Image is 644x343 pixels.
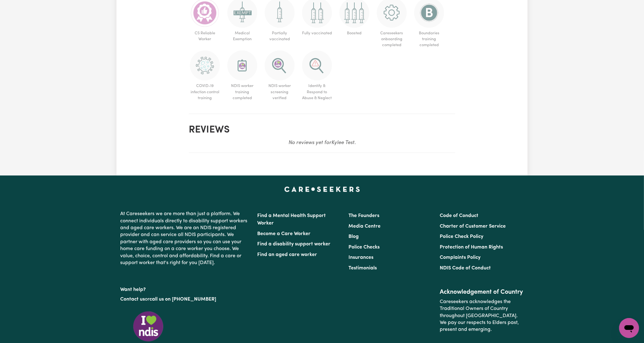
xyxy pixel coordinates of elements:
[348,245,380,250] a: Police Checks
[190,51,220,80] img: CS Academy: COVID-19 Infection Control Training course completed
[302,51,332,80] img: CS Academy: Identify & Respond to Abuse & Neglect in Aged & Disability course completed
[227,51,257,80] img: CS Academy: Introduction to NDIS Worker Training course completed
[257,242,330,247] a: Find a disability support worker
[440,234,484,239] a: Police Check Policy
[189,28,221,45] span: CS Reliable Worker
[189,80,221,104] span: COVID-19 infection control training
[149,297,216,302] a: call us on [PHONE_NUMBER]
[226,80,258,104] span: NDIS worker training completed
[440,224,506,229] a: Charter of Customer Service
[257,252,317,257] a: Find an aged care worker
[120,208,250,269] p: At Careseekers we are more than just a platform. We connect individuals directly to disability su...
[348,266,377,271] a: Testimonials
[348,224,381,229] a: Media Centre
[348,213,379,218] a: The Founders
[440,255,481,260] a: Complaints Policy
[120,297,145,302] a: Contact us
[301,28,333,39] span: Fully vaccinated
[120,284,250,293] p: Want help?
[263,80,296,104] span: NDIS worker screening verified
[619,318,639,338] iframe: Button to launch messaging window, conversation in progress
[413,28,445,51] span: Boundaries training completed
[338,28,371,39] span: Boosted
[301,80,333,104] span: Identify & Respond to Abuse & Neglect
[440,213,479,218] a: Code of Conduct
[265,51,295,80] img: NDIS Worker Screening Verified
[440,296,524,336] p: Careseekers acknowledges the Traditional Owners of Country throughout [GEOGRAPHIC_DATA]. We pay o...
[226,28,258,45] span: Medical Exemption
[288,140,356,145] em: No reviews yet for Kylee Test .
[348,255,373,260] a: Insurances
[440,245,503,250] a: Protection of Human Rights
[257,231,310,236] a: Become a Care Worker
[440,288,524,296] h2: Acknowledgement of Country
[263,28,296,45] span: Partially vaccinated
[257,213,326,226] a: Find a Mental Health Support Worker
[284,187,360,192] a: Careseekers home page
[348,234,359,239] a: Blog
[440,266,491,271] a: NDIS Code of Conduct
[376,28,408,51] span: Careseekers onboarding completed
[120,293,250,305] p: or
[189,124,455,136] h2: Reviews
